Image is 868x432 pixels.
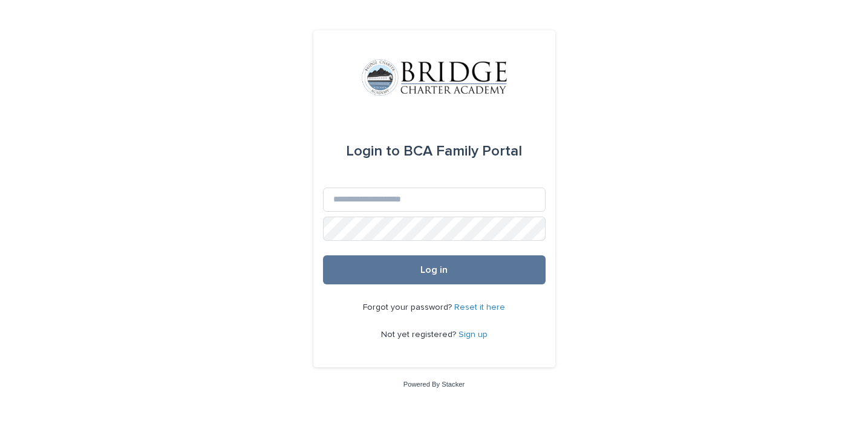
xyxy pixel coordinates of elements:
span: Forgot your password? [363,303,454,312]
span: Log in [420,265,448,275]
img: V1C1m3IdTEidaUdm9Hs0 [362,59,507,96]
a: Reset it here [454,303,505,312]
a: Powered By Stacker [403,381,465,388]
div: BCA Family Portal [346,134,522,168]
span: Not yet registered? [381,330,458,339]
a: Sign up [458,330,488,339]
button: Log in [323,255,546,284]
span: Login to [346,144,400,159]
